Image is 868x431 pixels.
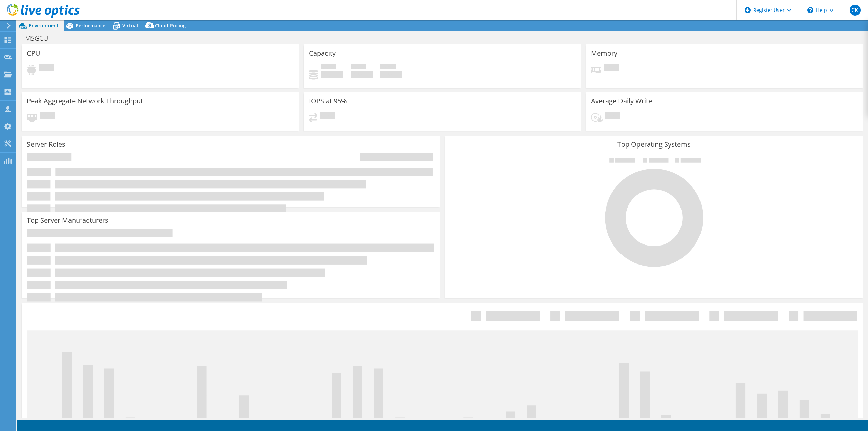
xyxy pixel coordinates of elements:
[29,22,59,29] span: Environment
[40,112,55,121] span: Pending
[605,112,620,121] span: Pending
[76,22,105,29] span: Performance
[380,71,402,78] h4: 0 GiB
[604,64,619,73] span: Pending
[321,64,336,71] span: Used
[380,64,396,71] span: Total
[351,64,366,71] span: Free
[591,50,617,57] h3: Memory
[320,112,335,121] span: Pending
[591,97,652,105] h3: Average Daily Write
[39,64,54,73] span: Pending
[22,35,59,42] h1: MSGCU
[27,97,143,105] h3: Peak Aggregate Network Throughput
[27,217,108,224] h3: Top Server Manufacturers
[27,141,65,148] h3: Server Roles
[309,50,336,57] h3: Capacity
[351,71,373,78] h4: 0 GiB
[321,71,343,78] h4: 0 GiB
[850,5,861,16] span: CK
[807,7,813,13] svg: \n
[122,22,138,29] span: Virtual
[27,50,40,57] h3: CPU
[450,141,858,148] h3: Top Operating Systems
[155,22,186,29] span: Cloud Pricing
[309,97,347,105] h3: IOPS at 95%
